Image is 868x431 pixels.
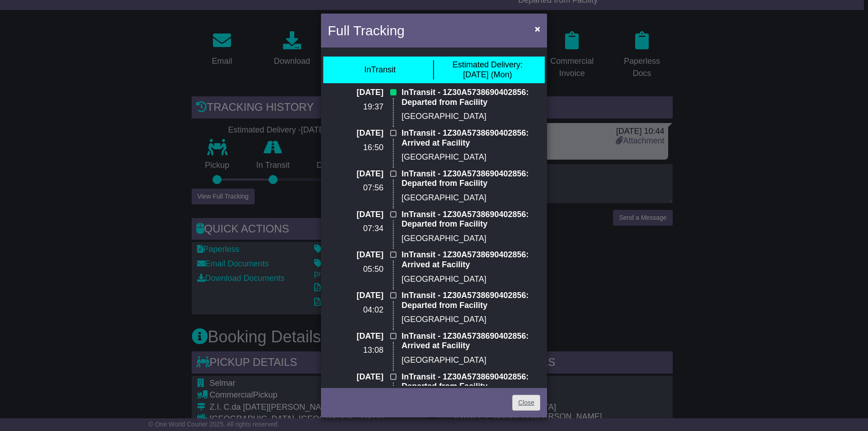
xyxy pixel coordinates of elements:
p: [DATE] [328,291,383,301]
p: InTransit - 1Z30A5738690402856: Arrived at Facility [401,332,540,351]
p: [GEOGRAPHIC_DATA] [401,234,540,244]
button: Close [530,19,545,38]
p: 19:37 [328,102,383,112]
h4: Full Tracking [328,20,405,41]
p: [DATE] [328,332,383,341]
p: InTransit - 1Z30A5738690402856: Departed from Facility [401,88,540,107]
p: [DATE] [328,88,383,98]
a: Close [512,395,540,411]
p: InTransit - 1Z30A5738690402856: Departed from Facility [401,291,540,310]
p: [GEOGRAPHIC_DATA] [401,275,540,284]
p: [GEOGRAPHIC_DATA] [401,193,540,203]
p: [DATE] [328,169,383,179]
p: [DATE] [328,372,383,382]
p: InTransit - 1Z30A5738690402856: Arrived at Facility [401,128,540,148]
p: InTransit - 1Z30A5738690402856: Departed from Facility [401,372,540,392]
p: 07:56 [328,183,383,193]
p: InTransit - 1Z30A5738690402856: Departed from Facility [401,210,540,229]
p: [GEOGRAPHIC_DATA] [401,112,540,122]
p: [GEOGRAPHIC_DATA] [401,355,540,365]
span: Estimated Delivery: [453,60,523,69]
p: [GEOGRAPHIC_DATA] [401,315,540,325]
p: 04:02 [328,305,383,315]
p: [GEOGRAPHIC_DATA] [401,152,540,162]
p: [DATE] [328,250,383,260]
p: [DATE] [328,210,383,220]
div: [DATE] (Mon) [453,60,523,80]
p: 13:08 [328,346,383,355]
p: 05:50 [328,265,383,275]
p: 07:34 [328,224,383,234]
p: [DATE] [328,128,383,138]
p: 16:50 [328,143,383,153]
p: InTransit - 1Z30A5738690402856: Departed from Facility [401,169,540,189]
div: InTransit [364,65,396,75]
p: InTransit - 1Z30A5738690402856: Arrived at Facility [401,250,540,270]
span: × [535,24,540,34]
